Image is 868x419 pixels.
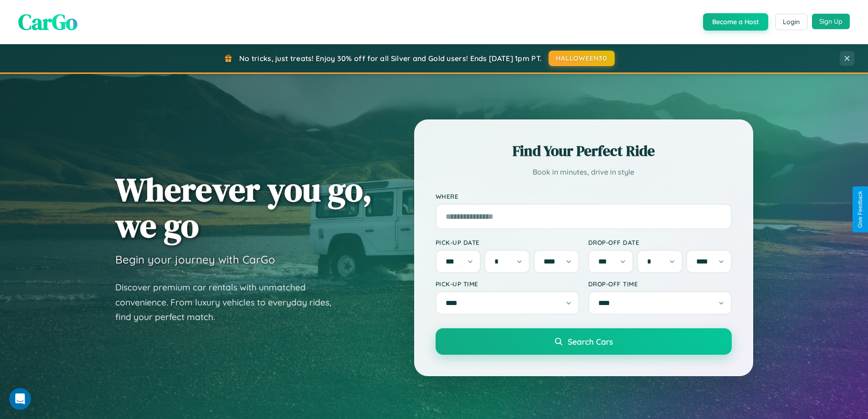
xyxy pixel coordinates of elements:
div: Give Feedback [857,191,863,228]
label: Pick-up Time [436,280,579,288]
button: Search Cars [436,328,732,355]
label: Drop-off Date [588,238,732,246]
span: CarGo [18,7,77,37]
label: Drop-off Time [588,280,732,288]
button: Sign Up [812,14,850,29]
p: Discover premium car rentals with unmatched convenience. From luxury vehicles to everyday rides, ... [115,280,343,325]
span: No tricks, just treats! Enjoy 30% off for all Silver and Gold users! Ends [DATE] 1pm PT. [239,54,542,63]
p: Book in minutes, drive in style [436,166,732,179]
label: Where [436,192,732,200]
button: Login [775,14,807,30]
h2: Find Your Perfect Ride [436,141,732,161]
button: HALLOWEEN30 [549,51,615,66]
span: Search Cars [568,336,613,347]
button: Become a Host [703,13,768,31]
h3: Begin your journey with CarGo [115,253,275,266]
iframe: Intercom live chat [9,388,31,410]
h1: Wherever you go, we go [115,171,372,243]
label: Pick-up Date [436,238,579,246]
